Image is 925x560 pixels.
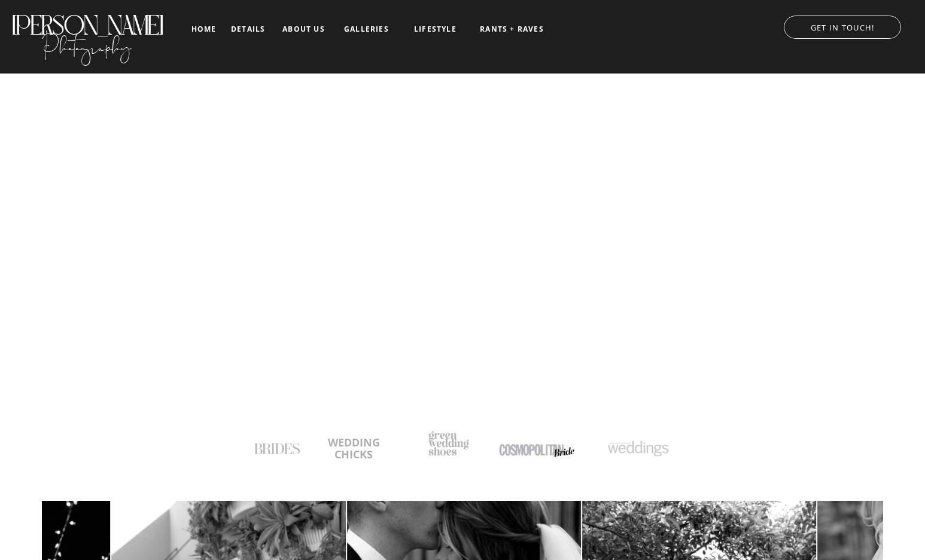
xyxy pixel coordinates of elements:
[231,25,265,32] a: details
[190,25,218,33] a: home
[10,23,164,63] a: Photography
[10,10,164,29] a: [PERSON_NAME]
[241,292,607,304] h1: san antonio Wedding Photographer
[342,25,391,33] a: galleries
[279,25,328,33] a: about us
[186,319,740,357] h2: TELLING YOUR love story
[328,435,380,461] b: WEDDING CHICKS
[772,20,913,32] a: GET IN TOUCH!
[479,25,545,33] a: RANTS + RAVES
[293,362,632,374] h3: DOCUMENTARY-STYLE PHOTOGRAPHY WITH A TOUCH OF EDITORIAL FLAIR
[366,292,732,313] h2: & Worldwide
[405,25,465,33] a: LIFESTYLE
